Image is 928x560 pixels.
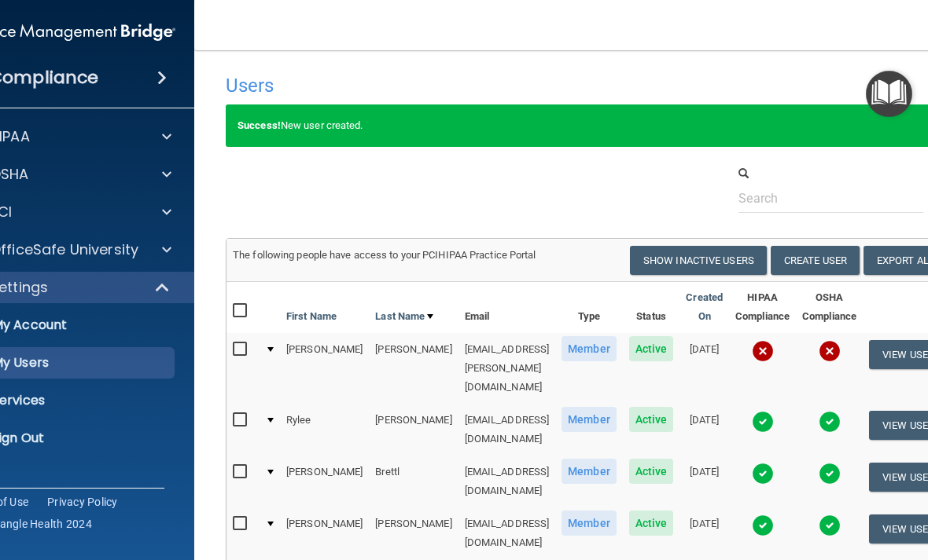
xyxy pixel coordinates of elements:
[47,494,118,510] a: Privacy Policy
[458,456,556,507] td: [EMAIL_ADDRESS][DOMAIN_NAME]
[226,75,641,96] h4: Users
[679,456,729,507] td: [DATE]
[629,407,674,432] span: Active
[369,404,458,456] td: [PERSON_NAME]
[819,411,841,433] img: tick.e7d51cea.svg
[752,463,774,485] img: tick.e7d51cea.svg
[752,340,774,362] img: cross.ca9f0e7f.svg
[752,411,774,433] img: tick.e7d51cea.svg
[679,333,729,404] td: [DATE]
[562,407,617,432] span: Member
[286,307,337,326] a: First Name
[369,456,458,507] td: Brettl
[280,507,369,559] td: [PERSON_NAME]
[369,333,458,404] td: [PERSON_NAME]
[280,333,369,404] td: [PERSON_NAME]
[280,404,369,456] td: Rylee
[738,184,923,213] input: Search
[280,456,369,507] td: [PERSON_NAME]
[819,463,841,485] img: tick.e7d51cea.svg
[238,119,281,131] strong: Success!
[629,459,674,484] span: Active
[555,282,623,333] th: Type
[458,404,556,456] td: [EMAIL_ADDRESS][DOMAIN_NAME]
[458,282,556,333] th: Email
[629,336,674,361] span: Active
[562,459,617,484] span: Member
[375,307,433,326] a: Last Name
[866,71,912,117] button: Open Resource Center
[679,404,729,456] td: [DATE]
[458,333,556,404] td: [EMAIL_ADDRESS][PERSON_NAME][DOMAIN_NAME]
[729,282,796,333] th: HIPAA Compliance
[623,282,680,333] th: Status
[562,336,617,361] span: Member
[771,246,860,275] button: Create User
[656,470,909,533] iframe: Drift Widget Chat Controller
[679,507,729,559] td: [DATE]
[796,282,863,333] th: OSHA Compliance
[458,507,556,559] td: [EMAIL_ADDRESS][DOMAIN_NAME]
[630,246,767,275] button: Show Inactive Users
[562,511,617,536] span: Member
[629,511,674,536] span: Active
[369,507,458,559] td: [PERSON_NAME]
[686,288,723,326] a: Created On
[233,249,536,261] span: The following people have access to your PCIHIPAA Practice Portal
[819,340,841,362] img: cross.ca9f0e7f.svg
